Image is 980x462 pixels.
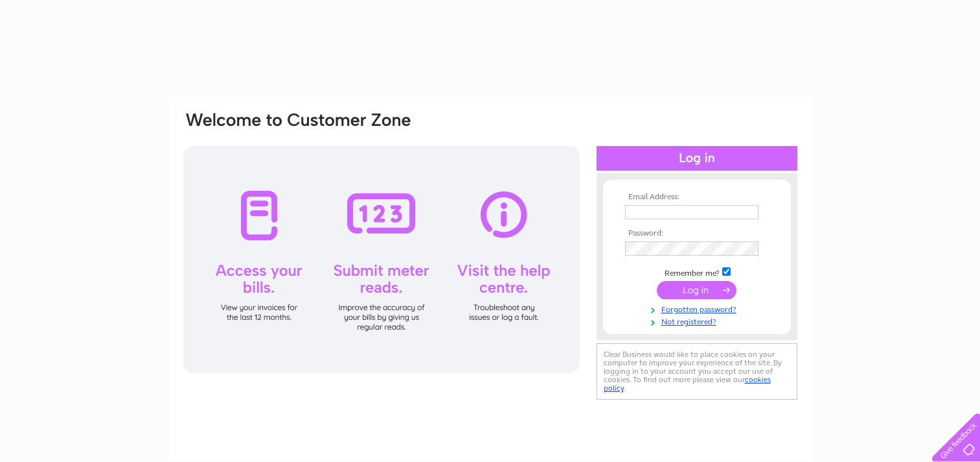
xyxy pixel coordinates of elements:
[622,265,772,278] td: Remember me?
[625,302,772,315] a: Forgotten password?
[622,193,772,202] th: Email Address:
[622,229,772,238] th: Password:
[657,281,736,299] input: Submit
[604,375,771,393] a: cookies policy
[597,343,797,400] div: Clear Business would like to place cookies on your computer to improve your experience of the sit...
[625,315,772,327] a: Not registered?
